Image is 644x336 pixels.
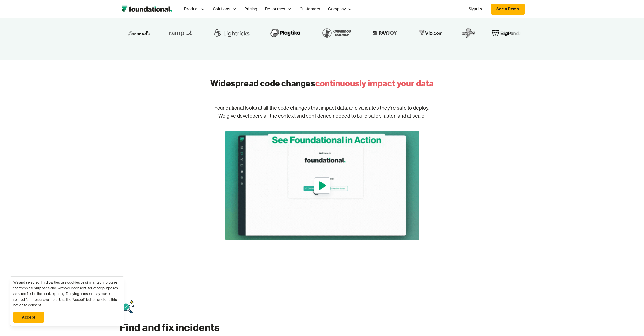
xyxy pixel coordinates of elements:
a: open lightbox [225,131,419,240]
img: SuperPlay [356,26,370,40]
iframe: Chat Widget [619,312,644,336]
img: Find and Fix Icon [120,299,136,315]
a: Customers [296,1,324,17]
div: Resources [261,1,295,17]
h2: Widespread code changes [210,77,434,89]
img: Playtika [161,26,197,40]
img: Underdog Fantasy [213,26,248,40]
img: Liberty Energy [432,29,452,37]
a: Pricing [240,1,261,17]
a: home [120,4,174,14]
img: Foundational Logo [120,4,174,14]
img: Hello Heart [468,29,508,37]
p: Foundational looks at all the code changes that impact data, and validates they're safe to deploy... [160,96,484,128]
div: Company [328,6,346,12]
img: Payjoy [264,29,294,37]
div: We and selected third parties use cookies or similar technologies for technical purposes and, wit... [13,280,121,308]
div: Solutions [213,6,230,12]
a: Accept [13,312,44,323]
img: BigPanda [386,29,416,37]
div: Company [324,1,356,17]
div: Resources [265,6,285,12]
div: Solutions [209,1,240,17]
span: continuously impact your data [315,78,434,89]
a: See a Demo [491,4,525,15]
div: Product [180,1,209,17]
div: Product [184,6,199,12]
img: Lightricks [106,26,145,40]
a: Sign In [464,4,487,14]
img: Vio.com [310,29,339,37]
